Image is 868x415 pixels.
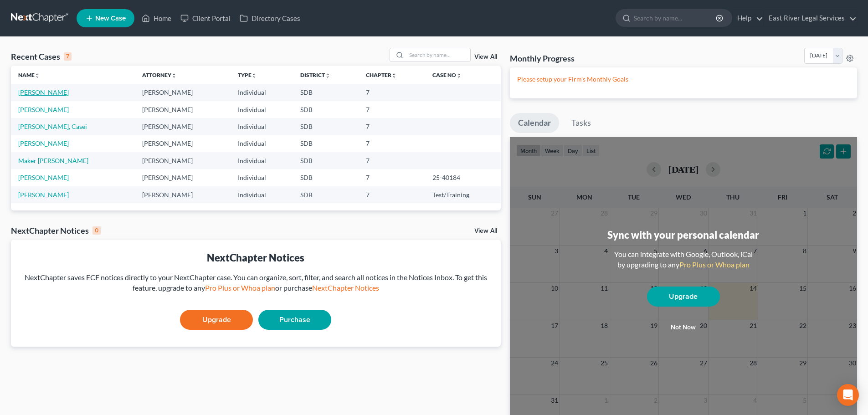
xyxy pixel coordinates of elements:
td: Individual [231,118,293,135]
a: [PERSON_NAME] [18,174,69,181]
i: unfold_more [325,73,330,78]
td: [PERSON_NAME] [135,169,230,186]
div: 7 [64,52,72,61]
a: View All [474,54,497,60]
a: [PERSON_NAME] [18,106,69,113]
td: 7 [359,135,425,152]
div: NextChapter Notices [11,225,101,236]
a: NextChapter Notices [312,283,379,292]
a: Upgrade [647,287,720,307]
input: Search by name... [406,48,470,61]
a: Maker [PERSON_NAME] [18,157,88,164]
a: View All [474,228,497,234]
div: Open Intercom Messenger [837,384,859,406]
td: SDB [293,118,359,135]
td: SDB [293,135,359,152]
i: unfold_more [252,73,257,78]
a: Pro Plus or Whoa plan [205,283,275,292]
td: 25-40184 [425,169,501,186]
td: 7 [359,169,425,186]
button: Not now [647,318,720,337]
a: Case Nounfold_more [432,72,462,78]
div: You can integrate with Google, Outlook, iCal by upgrading to any [611,249,756,270]
i: unfold_more [456,73,462,78]
td: Individual [231,135,293,152]
a: [PERSON_NAME] [18,139,69,147]
td: 7 [359,84,425,101]
h3: Monthly Progress [510,53,575,64]
a: Upgrade [180,310,253,330]
div: Sync with your personal calendar [607,228,759,242]
td: Individual [231,186,293,203]
td: SDB [293,101,359,118]
div: 0 [92,226,101,235]
a: Purchase [258,310,331,330]
a: Tasks [563,113,599,133]
a: Directory Cases [235,10,305,26]
td: [PERSON_NAME] [135,118,230,135]
td: [PERSON_NAME] [135,152,230,169]
td: Individual [231,152,293,169]
div: NextChapter Notices [18,251,493,265]
td: [PERSON_NAME] [135,101,230,118]
td: Individual [231,169,293,186]
td: Individual [231,84,293,101]
td: [PERSON_NAME] [135,186,230,203]
p: Please setup your Firm's Monthly Goals [517,75,850,84]
a: Nameunfold_more [18,72,40,78]
a: [PERSON_NAME] [18,88,69,96]
td: 7 [359,152,425,169]
a: Districtunfold_more [300,72,330,78]
div: NextChapter saves ECF notices directly to your NextChapter case. You can organize, sort, filter, ... [18,272,493,293]
td: [PERSON_NAME] [135,84,230,101]
td: SDB [293,84,359,101]
a: Attorneyunfold_more [142,72,177,78]
div: Recent Cases [11,51,72,62]
a: Help [733,10,763,26]
i: unfold_more [391,73,397,78]
a: Client Portal [176,10,235,26]
td: [PERSON_NAME] [135,135,230,152]
td: 7 [359,186,425,203]
span: New Case [95,15,126,22]
a: Calendar [510,113,559,133]
input: Search by name... [634,10,717,26]
a: [PERSON_NAME] [18,191,69,199]
td: 7 [359,118,425,135]
a: [PERSON_NAME], Casei [18,123,87,130]
a: Home [137,10,176,26]
a: Pro Plus or Whoa plan [679,260,750,269]
i: unfold_more [171,73,177,78]
td: SDB [293,186,359,203]
a: Typeunfold_more [238,72,257,78]
i: unfold_more [35,73,40,78]
td: Test/Training [425,186,501,203]
td: SDB [293,152,359,169]
td: 7 [359,101,425,118]
td: Individual [231,101,293,118]
td: SDB [293,169,359,186]
a: East River Legal Services [764,10,857,26]
a: Chapterunfold_more [366,72,397,78]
